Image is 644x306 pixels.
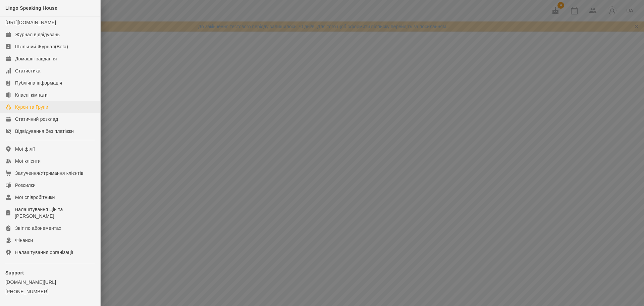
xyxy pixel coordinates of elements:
div: Курси та Групи [15,104,48,110]
p: Support [5,269,95,276]
div: Налаштування Цін та [PERSON_NAME] [15,206,95,219]
div: Мої клієнти [15,158,41,164]
div: Залучення/Утримання клієнтів [15,170,84,176]
div: Мої співробітники [15,194,55,201]
div: Фінанси [15,237,33,244]
span: Lingo Speaking House [5,5,57,11]
div: Статичний розклад [15,116,58,122]
a: [DOMAIN_NAME][URL] [5,279,95,286]
div: Статистика [15,67,41,74]
div: Розсилки [15,182,36,189]
a: [URL][DOMAIN_NAME] [5,20,56,25]
div: Класні кімнати [15,92,48,98]
div: Відвідування без платіжки [15,128,74,135]
div: Журнал відвідувань [15,31,60,38]
div: Домашні завдання [15,55,57,62]
div: Публічна інформація [15,80,62,86]
div: Мої філії [15,146,35,152]
div: Звіт по абонементах [15,225,61,232]
div: Шкільний Журнал(Beta) [15,43,68,50]
a: [PHONE_NUMBER] [5,288,95,295]
div: Налаштування організації [15,249,73,256]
